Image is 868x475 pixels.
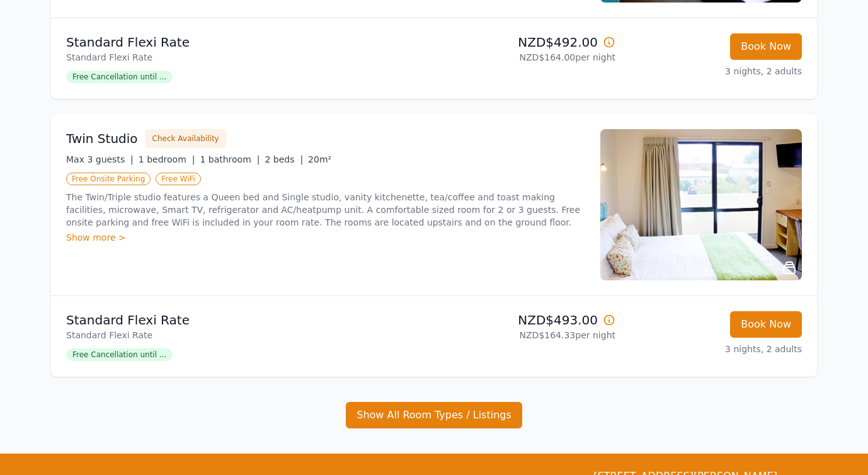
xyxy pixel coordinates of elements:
[730,311,802,338] button: Book Now
[66,348,173,361] span: Free Cancellation until ...
[66,191,585,229] p: The Twin/Triple studio features a Queen bed and Single studio, vanity kitchenette, tea/coffee and...
[66,329,429,341] p: Standard Flexi Rate
[66,173,151,185] span: Free Onsite Parking
[200,154,260,164] span: 1 bathroom |
[66,71,173,83] span: Free Cancellation until ...
[66,51,429,64] p: Standard Flexi Rate
[625,343,802,355] p: 3 nights, 2 adults
[625,65,802,77] p: 3 nights, 2 adults
[66,130,138,147] h3: Twin Studio
[139,154,195,164] span: 1 bedroom |
[439,311,615,329] p: NZD$493.00
[66,154,134,164] span: Max 3 guests |
[439,329,615,341] p: NZD$164.33 per night
[265,154,303,164] span: 2 beds |
[308,154,331,164] span: 20m²
[146,129,226,148] button: Check Availability
[66,311,429,329] p: Standard Flexi Rate
[730,33,802,60] button: Book Now
[66,33,429,51] p: Standard Flexi Rate
[156,173,201,185] span: Free WiFi
[439,33,615,51] p: NZD$492.00
[66,231,585,244] div: Show more >
[346,402,522,428] button: Show All Room Types / Listings
[439,51,615,64] p: NZD$164.00 per night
